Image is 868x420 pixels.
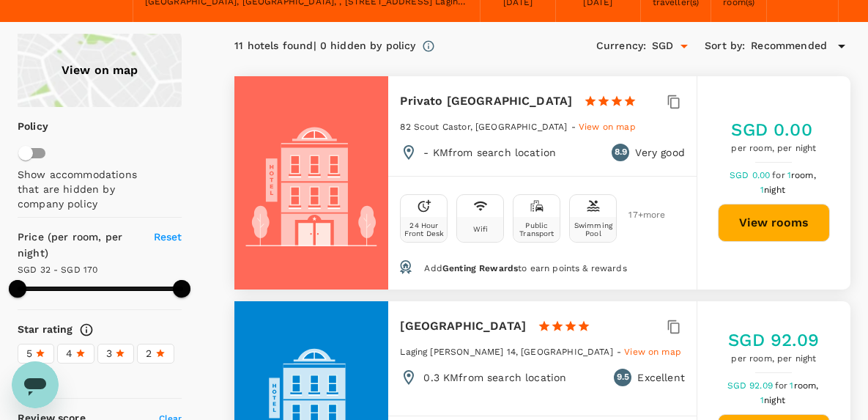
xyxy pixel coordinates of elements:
span: 5 [26,346,32,361]
span: 82 Scout Castor, [GEOGRAPHIC_DATA] [400,122,567,132]
p: Excellent [637,370,684,385]
div: 24 Hour Front Desk [404,221,444,237]
span: SGD 92.09 [727,380,775,391]
span: room, [791,170,816,180]
button: Open [674,36,694,56]
span: Recommended [751,38,827,54]
div: Swimming Pool [573,221,613,237]
span: per room, per night [731,141,816,156]
span: View on map [579,122,636,132]
span: SGD 32 - SGD 170 [18,265,97,275]
span: Reset [154,231,182,243]
span: for [775,380,790,391]
div: 11 hotels found | 0 hidden by policy [234,38,415,54]
p: Policy [18,119,26,133]
span: 9.5 [617,370,629,385]
p: 0.3 KM from search location [423,370,566,385]
h5: SGD 0.00 [731,118,816,141]
span: night [764,395,785,405]
h6: Currency : [596,38,646,54]
span: 1 [760,395,787,405]
span: 1 [790,380,820,391]
span: 1 [787,170,818,180]
h6: Price (per room, per night) [18,229,141,262]
p: Very good [635,145,684,160]
svg: Star ratings are awarded to properties to represent the quality of services, facilities, and amen... [79,323,94,337]
button: View rooms [718,204,830,242]
span: 17 + more [628,210,650,220]
span: SGD 0.00 [730,170,772,180]
span: Add to earn points & rewards [424,263,626,273]
h5: SGD 92.09 [728,328,819,352]
span: - [617,347,624,357]
span: night [764,185,785,195]
span: - [571,122,579,132]
span: 3 [106,346,112,361]
h6: Sort by : [705,38,745,54]
span: Laging [PERSON_NAME] 14, [GEOGRAPHIC_DATA] [400,347,612,357]
h6: Star rating [18,322,73,338]
h6: Privato [GEOGRAPHIC_DATA] [400,91,572,111]
div: Wifi [473,225,489,233]
span: 1 [760,185,787,195]
div: Public Transport [516,221,557,237]
p: - KM from search location [423,145,556,160]
span: per room, per night [728,352,819,366]
span: room, [794,380,819,391]
a: View on map [624,345,681,357]
span: 8.9 [615,145,627,160]
a: View on map [579,120,636,132]
h6: [GEOGRAPHIC_DATA] [400,316,526,336]
span: 4 [66,346,73,361]
span: 2 [146,346,152,361]
span: View on map [624,347,681,357]
iframe: Button to launch messaging window [12,361,59,408]
span: Genting Rewards [442,263,518,273]
p: Show accommodations that are hidden by company policy [18,167,148,211]
a: View on map [18,34,182,107]
span: for [772,170,787,180]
